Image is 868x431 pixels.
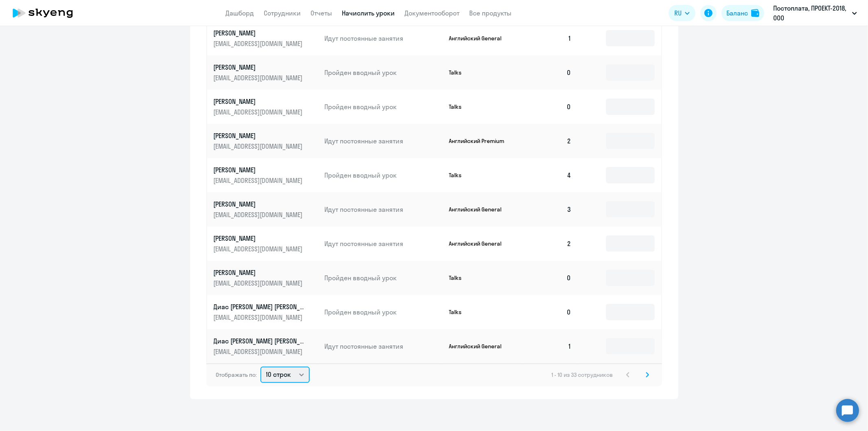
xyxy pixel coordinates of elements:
p: [PERSON_NAME] [214,29,305,37]
td: 1 [521,329,578,363]
div: Баланс [726,8,748,18]
img: balance [751,9,759,17]
p: [PERSON_NAME] [214,234,305,243]
a: [PERSON_NAME][EMAIL_ADDRESS][DOMAIN_NAME] [214,165,318,185]
p: [PERSON_NAME] [214,97,305,106]
button: RU [669,5,695,21]
p: [PERSON_NAME] [214,200,305,209]
p: [EMAIL_ADDRESS][DOMAIN_NAME] [214,142,305,151]
p: Постоплата, ПРОЕКТ-2018, ООО [773,3,849,23]
td: 0 [521,90,578,124]
span: 1 - 10 из 33 сотрудников [552,371,613,378]
a: [PERSON_NAME][EMAIL_ADDRESS][DOMAIN_NAME] [214,63,318,82]
a: Диас [PERSON_NAME] [PERSON_NAME][EMAIL_ADDRESS][DOMAIN_NAME] [214,336,318,356]
button: Постоплата, ПРОЕКТ-2018, ООО [769,3,861,23]
p: Английский Premium [449,137,510,145]
a: Сотрудники [264,9,301,17]
p: Идут постоянные занятия [324,239,442,248]
p: [EMAIL_ADDRESS][DOMAIN_NAME] [214,73,305,82]
p: Talks [449,69,510,76]
p: [EMAIL_ADDRESS][DOMAIN_NAME] [214,108,305,117]
a: [PERSON_NAME][EMAIL_ADDRESS][DOMAIN_NAME] [214,131,318,151]
a: [PERSON_NAME][EMAIL_ADDRESS][DOMAIN_NAME] [214,234,318,253]
p: Пройден вводный урок [324,102,442,111]
p: Английский General [449,343,510,350]
p: Talks [449,308,510,316]
a: Начислить уроки [342,9,395,17]
p: [EMAIL_ADDRESS][DOMAIN_NAME] [214,244,305,253]
p: Talks [449,172,510,179]
a: [PERSON_NAME][EMAIL_ADDRESS][DOMAIN_NAME] [214,97,318,117]
p: Английский General [449,35,510,42]
p: Пройден вводный урок [324,273,442,282]
a: Отчеты [311,9,332,17]
td: 0 [521,261,578,295]
a: [PERSON_NAME][EMAIL_ADDRESS][DOMAIN_NAME] [214,29,318,48]
p: [PERSON_NAME] [214,165,305,174]
p: [PERSON_NAME] [214,63,305,72]
p: Диас [PERSON_NAME] [PERSON_NAME] [214,336,305,345]
p: [EMAIL_ADDRESS][DOMAIN_NAME] [214,210,305,219]
td: 0 [521,55,578,90]
p: [EMAIL_ADDRESS][DOMAIN_NAME] [214,176,305,185]
td: 2 [521,226,578,261]
p: Talks [449,274,510,281]
td: 0 [521,295,578,329]
span: Отображать по: [216,371,257,378]
a: Диас [PERSON_NAME] [PERSON_NAME][EMAIL_ADDRESS][DOMAIN_NAME] [214,302,318,322]
p: [EMAIL_ADDRESS][DOMAIN_NAME] [214,39,305,48]
p: [PERSON_NAME] [214,268,305,277]
td: 1 [521,21,578,55]
p: Идут постоянные занятия [324,342,442,351]
span: RU [674,8,682,18]
a: [PERSON_NAME][EMAIL_ADDRESS][DOMAIN_NAME] [214,268,318,288]
a: Документооборот [405,9,460,17]
a: Все продукты [470,9,512,17]
td: 2 [521,124,578,158]
button: Балансbalance [722,5,764,21]
p: Пройден вводный урок [324,171,442,180]
p: [EMAIL_ADDRESS][DOMAIN_NAME] [214,347,305,356]
p: [EMAIL_ADDRESS][DOMAIN_NAME] [214,279,305,288]
td: 4 [521,158,578,192]
p: [PERSON_NAME] [214,131,305,140]
p: Идут постоянные занятия [324,34,442,43]
p: [EMAIL_ADDRESS][DOMAIN_NAME] [214,313,305,322]
p: Пройден вводный урок [324,68,442,77]
p: Talks [449,103,510,110]
p: Пройден вводный урок [324,308,442,317]
a: Дашборд [226,9,254,17]
p: Идут постоянные занятия [324,136,442,145]
p: Диас [PERSON_NAME] [PERSON_NAME] [214,302,305,311]
p: Идут постоянные занятия [324,205,442,214]
td: 3 [521,192,578,226]
p: Английский General [449,240,510,247]
a: [PERSON_NAME][EMAIL_ADDRESS][DOMAIN_NAME] [214,200,318,219]
p: Английский General [449,206,510,213]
